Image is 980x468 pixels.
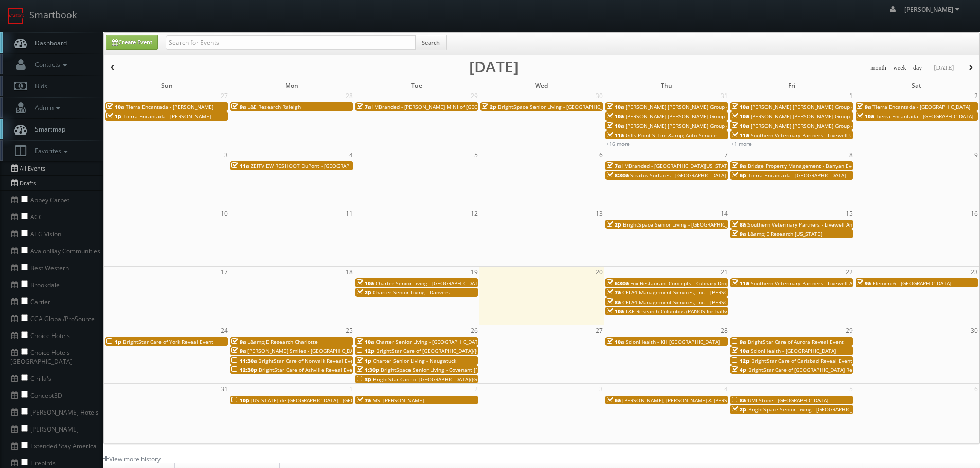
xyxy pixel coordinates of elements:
[748,172,846,179] span: Tierra Encantada - [GEOGRAPHIC_DATA]
[732,172,746,179] span: 6p
[607,103,624,110] span: 10a
[607,132,624,139] span: 11a
[348,384,354,395] span: 1
[848,149,854,160] span: 8
[30,146,70,155] span: Favorites
[231,366,257,373] span: 12:30p
[231,347,246,354] span: 9a
[622,162,751,170] span: iMBranded - [GEOGRAPHIC_DATA][US_STATE] Toyota
[259,366,358,373] span: BrightStar Care of Ashville Reveal Event
[747,230,822,237] span: L&amp;E Research [US_STATE]
[220,384,229,395] span: 31
[357,338,374,345] span: 10a
[751,103,956,110] span: [PERSON_NAME] [PERSON_NAME] Group - [GEOGRAPHIC_DATA] - [STREET_ADDRESS]
[788,81,795,90] span: Fri
[857,279,871,287] span: 9a
[970,325,979,336] span: 30
[247,338,318,345] span: L&amp;E Research Charlotte
[626,308,765,315] span: L&E Research Columbus (PANOS for hallways/entrances)
[607,289,621,296] span: 7a
[732,406,746,413] span: 2p
[720,267,729,277] span: 21
[607,298,621,306] span: 8a
[30,60,69,69] span: Contacts
[372,103,516,110] span: iMBranded - [PERSON_NAME] MINI of [GEOGRAPHIC_DATA]
[607,221,621,228] span: 2p
[258,357,359,364] span: BrightStar Care of Norwalk Reveal Event
[473,384,479,395] span: 2
[220,267,229,277] span: 17
[123,338,213,345] span: BrightStar Care of York Reveal Event
[626,113,821,120] span: [PERSON_NAME] [PERSON_NAME] Group - [PERSON_NAME] - [STREET_ADDRESS]
[247,103,301,110] span: L&E Research Raleigh
[345,267,354,277] span: 18
[607,279,629,287] span: 6:30a
[231,357,257,364] span: 11:30a
[732,103,749,110] span: 10a
[247,347,361,354] span: [PERSON_NAME] Smiles - [GEOGRAPHIC_DATA]
[415,35,447,50] button: Search
[357,397,371,404] span: 7a
[345,325,354,336] span: 25
[845,208,854,219] span: 15
[473,149,479,160] span: 5
[751,357,852,364] span: BrightStar Care of Carlsbad Reveal Event
[231,397,250,404] span: 10p
[723,149,729,160] span: 7
[910,62,926,74] button: day
[626,132,717,139] span: Gills Point S Tire &amp; Auto Service
[357,289,371,296] span: 2p
[732,347,749,354] span: 10a
[623,221,742,228] span: BrightSpace Senior Living - [GEOGRAPHIC_DATA]
[732,162,746,170] span: 9a
[857,113,874,120] span: 10a
[30,82,47,90] span: Bids
[732,279,749,287] span: 11a
[732,230,746,237] span: 9a
[626,338,720,345] span: ScionHealth - KH [GEOGRAPHIC_DATA]
[732,397,746,404] span: 8a
[607,397,621,404] span: 6a
[720,325,729,336] span: 28
[223,149,229,160] span: 3
[889,62,910,74] button: week
[381,366,514,373] span: BrightSpace Senior Living - Covenant [PERSON_NAME]
[720,90,729,101] span: 31
[482,103,496,110] span: 2p
[845,325,854,336] span: 29
[30,39,67,47] span: Dashboard
[607,308,624,315] span: 10a
[606,140,630,147] a: +16 more
[607,338,624,345] span: 10a
[876,113,973,120] span: Tierra Encantada - [GEOGRAPHIC_DATA]
[161,81,173,90] span: Sun
[106,113,121,120] span: 1p
[607,162,621,170] span: 7a
[470,325,479,336] span: 26
[595,267,604,277] span: 20
[970,267,979,277] span: 23
[904,5,963,14] span: [PERSON_NAME]
[8,8,24,24] img: smartbook-logo.png
[630,279,738,287] span: Fox Restaurant Concepts - Culinary Dropout
[469,62,519,72] h2: [DATE]
[751,122,956,129] span: [PERSON_NAME] [PERSON_NAME] Group - [GEOGRAPHIC_DATA] - [STREET_ADDRESS]
[872,103,970,110] span: Tierra Encantada - [GEOGRAPHIC_DATA]
[973,384,979,395] span: 6
[747,397,828,404] span: UMI Stone - [GEOGRAPHIC_DATA]
[723,384,729,395] span: 4
[930,62,957,74] button: [DATE]
[376,338,483,345] span: Charter Senior Living - [GEOGRAPHIC_DATA]
[912,81,921,90] span: Sat
[595,90,604,101] span: 30
[373,376,556,383] span: BrightStar Care of [GEOGRAPHIC_DATA]/[GEOGRAPHIC_DATA] Reveal Event
[231,103,246,110] span: 9a
[106,103,124,110] span: 10a
[345,90,354,101] span: 28
[595,325,604,336] span: 27
[626,103,884,110] span: [PERSON_NAME] [PERSON_NAME] Group - [PERSON_NAME] - 712 [PERSON_NAME] Trove [PERSON_NAME]
[732,338,746,345] span: 9a
[748,366,878,373] span: BrightStar Care of [GEOGRAPHIC_DATA] Reveal Event
[30,103,63,112] span: Admin
[357,103,371,110] span: 7a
